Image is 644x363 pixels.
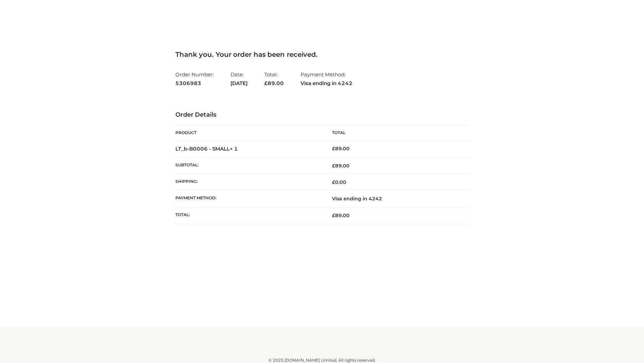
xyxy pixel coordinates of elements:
td: Visa ending in 4242 [322,191,469,207]
bdi: 89.00 [332,146,350,152]
th: Product [175,125,322,140]
th: Total [322,125,469,140]
li: Date: [230,69,248,89]
span: £ [264,80,268,86]
strong: 5306983 [175,79,214,88]
th: Shipping: [175,174,322,191]
h3: Thank you. Your order has been received. [175,50,469,58]
th: Subtotal: [175,157,322,174]
span: £ [332,163,335,169]
th: Payment method: [175,191,322,207]
h3: Order Details [175,111,469,119]
li: Payment Method: [301,69,353,89]
span: 89.00 [332,212,350,218]
span: 89.00 [264,80,284,86]
span: £ [332,179,335,185]
span: £ [332,212,335,218]
span: 89.00 [332,163,350,169]
strong: Visa ending in 4242 [301,79,353,88]
strong: × 1 [230,146,238,152]
th: Total: [175,207,322,224]
span: £ [332,146,335,152]
strong: [DATE] [230,79,248,88]
strong: LT_b-B0006 - SMALL [175,146,238,152]
li: Order Number: [175,69,214,89]
li: Total: [264,69,284,89]
bdi: 0.00 [332,179,346,185]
